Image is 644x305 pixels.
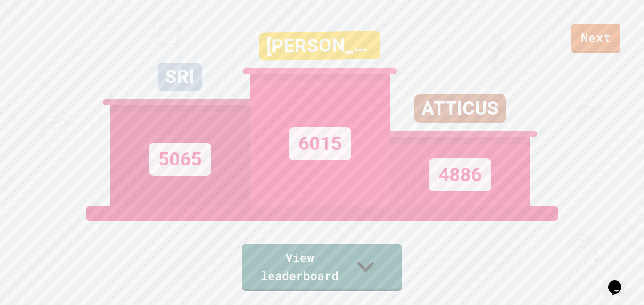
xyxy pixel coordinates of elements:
[571,24,620,53] a: Next
[259,31,380,60] div: [PERSON_NAME]
[158,63,202,91] div: SRI
[242,244,402,291] a: View leaderboard
[149,143,211,176] div: 5065
[414,94,506,123] div: ATTICUS
[429,158,491,191] div: 4886
[289,127,351,160] div: 6015
[604,267,635,296] iframe: chat widget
